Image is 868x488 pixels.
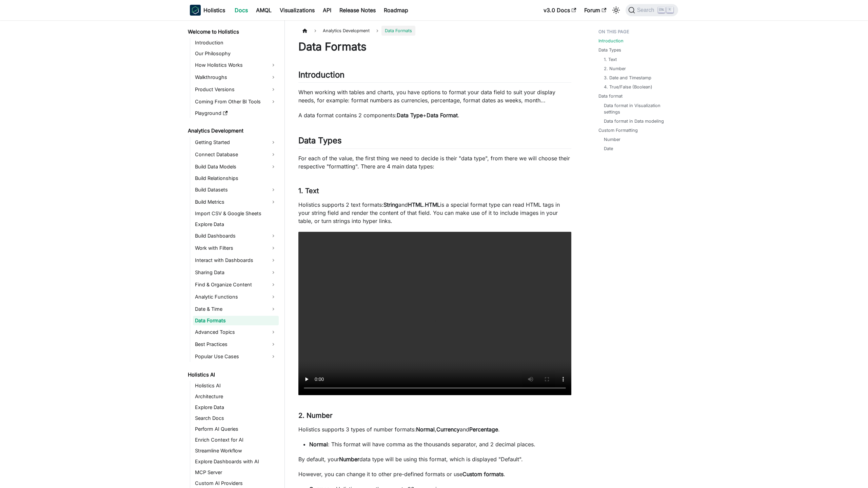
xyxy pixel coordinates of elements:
[190,5,201,16] img: Holistics
[193,279,279,290] a: Find & Organize Content
[193,161,279,172] a: Build Data Models
[193,174,279,183] a: Build Relationships
[231,5,252,16] a: Docs
[319,26,373,36] span: Analytics Development
[604,118,664,124] a: Data format in Data modeling
[298,201,571,225] p: Holistics supports 2 text formats: and . is a special format type can read HTML tags in your stri...
[183,20,285,488] nav: Docs sidebar
[193,479,279,488] a: Custom AI Providers
[193,267,279,278] a: Sharing Data
[427,112,458,119] strong: Data Format
[298,88,571,104] p: When working with tables and charts, you have options to format your data field to suit your disp...
[193,49,279,58] a: Our Philosophy
[598,38,624,44] a: Introduction
[193,435,279,445] a: Enrich Context for AI
[604,136,620,143] a: Number
[193,392,279,401] a: Architecture
[193,255,279,266] a: Interact with Dashboards
[309,441,328,448] strong: Normal
[598,47,621,53] a: Data Types
[298,232,571,395] video: Your browser does not support embedding video, but you can .
[193,304,279,314] a: Date & Time
[276,5,319,16] a: Visualizations
[298,111,571,119] p: A data format contains 2 components: + .
[381,26,415,36] span: Data Formats
[380,5,412,16] a: Roadmap
[193,84,279,95] a: Product Versions
[580,5,610,16] a: Forum
[319,5,335,16] a: API
[193,457,279,466] a: Explore Dashboards with AI
[626,4,678,16] button: Search (Ctrl+K)
[469,426,498,433] strong: Percentage
[298,411,571,420] h3: 2. Number
[667,7,673,13] kbd: K
[298,425,571,433] p: Holistics supports 3 types of number formats: , and .
[193,209,279,218] a: Import CSV & Google Sheets
[186,370,279,380] a: Holistics AI
[635,7,658,13] span: Search
[416,426,435,433] strong: Normal
[408,201,423,208] strong: HTML
[539,5,580,16] a: v3.0 Docs
[252,5,276,16] a: AMQL
[604,102,671,115] a: Data format in Visualization settings
[298,455,571,463] p: By default, your data type will be using this format, which is displayed "Default".
[604,65,626,72] a: 2. Number
[193,446,279,455] a: Streamline Workflow
[604,145,613,152] a: Date
[193,220,279,229] a: Explore Data
[298,136,571,148] h2: Data Types
[186,27,279,37] a: Welcome to Holistics
[298,187,571,195] h3: 1. Text
[298,26,311,36] a: Home page
[193,351,279,362] a: Popular Use Cases
[193,137,279,148] a: Getting Started
[193,468,279,477] a: MCP Server
[193,149,279,160] a: Connect Database
[193,381,279,390] a: Holistics AI
[193,72,279,83] a: Walkthroughs
[335,5,380,16] a: Release Notes
[298,470,571,478] p: However, you can change it to other pre-defined formats or use .
[193,413,279,423] a: Search Docs
[193,60,279,70] a: How Holistics Works
[193,339,279,350] a: Best Practices
[383,201,398,208] strong: String
[298,154,571,170] p: For each of the value, the first thing we need to decide is their "data type", from there we will...
[604,84,652,90] a: 4. True/False (Boolean)
[397,112,423,119] strong: Data Type
[203,6,225,14] b: Holistics
[604,56,617,63] a: 1. Text
[598,127,638,134] a: Custom Formatting
[193,243,279,253] a: Work with Filters
[436,426,460,433] strong: Currency
[298,40,571,54] h1: Data Formats
[604,75,651,81] a: 3. Date and Timestamp
[462,471,504,477] strong: Custom formats
[186,126,279,136] a: Analytics Development
[309,440,571,448] li: : This format will have comma as the thousands separator, and 2 decimal places.
[193,403,279,412] a: Explore Data
[193,184,279,195] a: Build Datasets
[298,26,571,36] nav: Breadcrumbs
[193,230,279,241] a: Build Dashboards
[611,5,622,16] button: Switch between dark and light mode (currently light mode)
[298,70,571,83] h2: Introduction
[425,201,440,208] strong: HTML
[193,96,279,107] a: Coming From Other BI Tools
[193,316,279,325] a: Data Formats
[193,38,279,47] a: Introduction
[193,327,279,338] a: Advanced Topics
[339,456,359,463] strong: Number
[598,93,623,99] a: Data format
[193,197,279,207] a: Build Metrics
[190,5,225,16] a: HolisticsHolistics
[193,291,279,302] a: Analytic Functions
[193,424,279,434] a: Perform AI Queries
[193,108,279,118] a: Playground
